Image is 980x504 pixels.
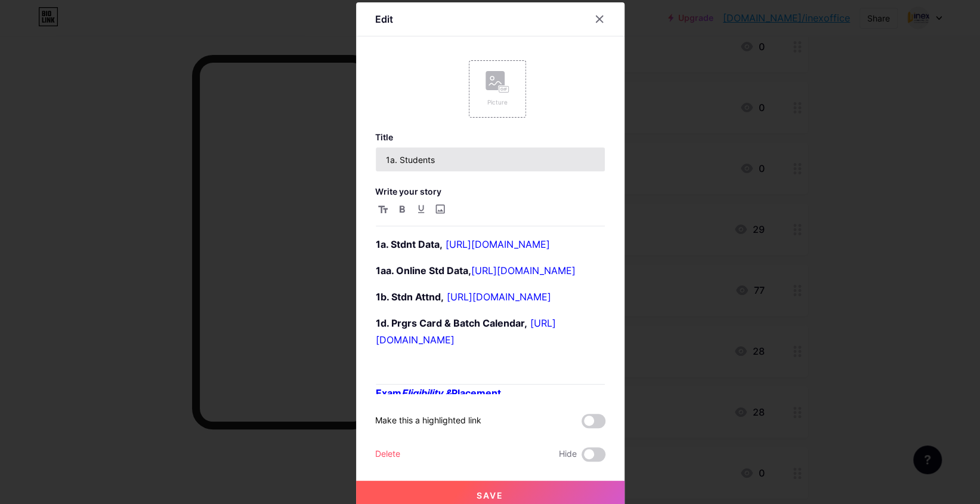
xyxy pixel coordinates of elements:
strong: 1d. Prgrs Card & Batch Calendar, [376,317,527,329]
input: Title [376,147,605,171]
div: Picture [486,98,509,107]
u: Exam [376,387,401,399]
a: [URL][DOMAIN_NAME] [471,265,576,276]
u: Eligibility [401,387,443,399]
a: [URL][DOMAIN_NAME] [447,291,551,303]
div: Delete [375,447,400,462]
strong: 1aa. Online Std Data, [376,265,471,276]
span: Hide [559,447,577,462]
a: [URL][DOMAIN_NAME] [446,238,550,250]
strong: 1b. Stdn Attnd, [376,291,444,303]
div: Make this a highlighted link [375,414,481,428]
a: ExamEligibility &Placement [376,387,501,399]
u: & [445,387,452,399]
strong: 1a. Stdnt Data, [376,238,443,250]
u: Placement [452,387,501,399]
h3: Title [375,132,605,142]
div: Edit [375,12,393,26]
span: Save [477,490,503,500]
h3: Write your story [375,186,605,196]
